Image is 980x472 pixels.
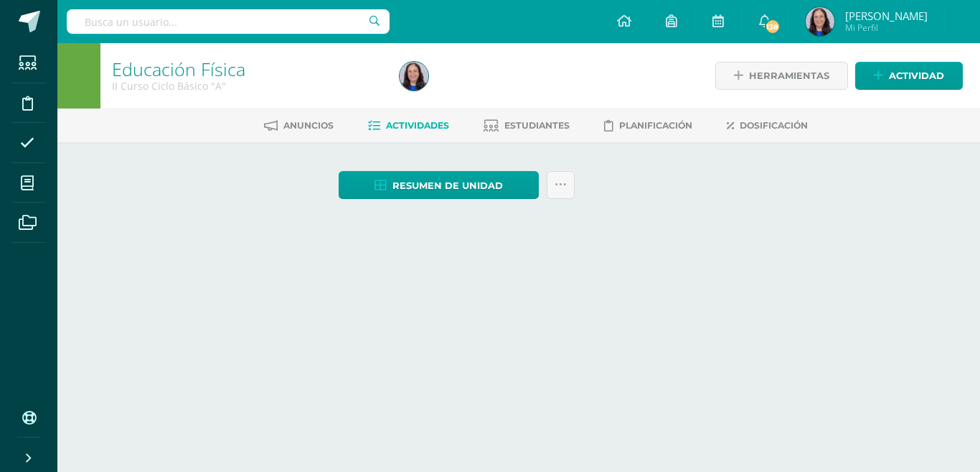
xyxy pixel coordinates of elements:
input: Busca un usuario... [67,9,390,34]
a: Estudiantes [484,114,570,137]
img: 1f5f54121428d3d81bc348799d0fe0e5.png [400,62,428,91]
span: Estudiantes [504,120,570,131]
a: Dosificación [727,114,808,137]
span: Herramientas [749,63,829,89]
span: Actividad [889,63,944,89]
a: Resumen de unidad [339,171,539,199]
span: Dosificación [740,120,808,131]
a: Actividad [855,62,963,90]
div: II Curso Ciclo Básico 'A' [112,79,382,93]
span: [PERSON_NAME] [845,9,928,23]
span: Mi Perfil [845,22,928,34]
span: Planificación [619,120,692,131]
a: Anuncios [264,114,334,137]
a: Planificación [604,114,692,137]
a: Educación Física [112,57,245,81]
span: 138 [765,19,781,34]
span: Resumen de unidad [392,172,503,199]
a: Herramientas [715,62,848,90]
span: Anuncios [283,120,334,131]
span: Actividades [386,120,449,131]
h1: Educación Física [112,59,382,79]
img: 1f5f54121428d3d81bc348799d0fe0e5.png [806,7,834,36]
a: Actividades [368,114,449,137]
